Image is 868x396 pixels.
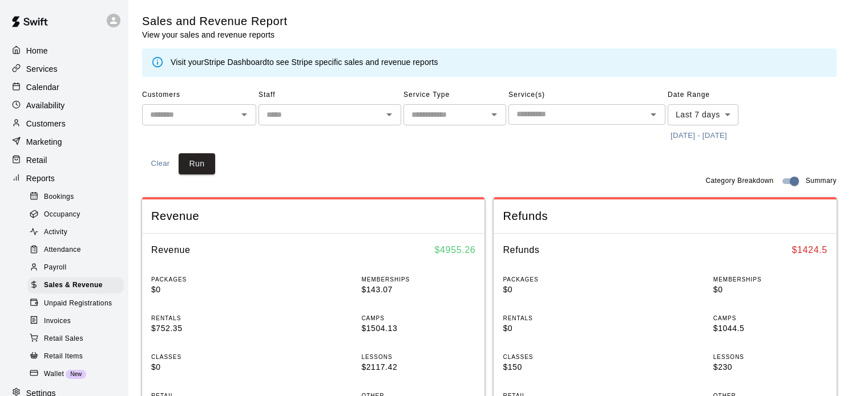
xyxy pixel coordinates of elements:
[806,175,837,187] span: Summary
[645,107,661,123] button: Open
[179,153,215,174] button: Run
[27,242,124,258] div: Attendance
[9,152,119,169] a: Retail
[27,330,128,348] a: Retail Sales
[27,188,128,206] a: Bookings
[259,86,401,104] span: Staff
[44,298,112,309] span: Unpaid Registrations
[44,316,71,327] span: Invoices
[27,259,128,277] a: Payroll
[713,314,827,322] p: CAMPS
[361,361,475,373] p: $2117.42
[403,86,506,104] span: Service Type
[9,42,119,59] a: Home
[503,243,539,258] h6: Refunds
[503,314,617,322] p: RENTALS
[27,242,128,259] a: Attendance
[792,243,827,258] h6: $ 1424.5
[361,275,475,284] p: MEMBERSHIPS
[26,100,65,111] p: Availability
[151,243,191,258] h6: Revenue
[705,175,773,187] span: Category Breakdown
[713,275,827,284] p: MEMBERSHIPS
[503,353,617,361] p: CLASSES
[66,371,86,377] span: New
[503,361,617,373] p: $150
[44,280,103,291] span: Sales & Revenue
[9,115,119,132] a: Customers
[508,86,665,104] span: Service(s)
[26,63,58,75] p: Services
[9,60,119,77] a: Services
[142,153,179,174] button: Clear
[151,361,265,373] p: $0
[9,97,119,114] a: Availability
[44,191,74,203] span: Bookings
[26,154,47,166] p: Retail
[26,81,59,93] p: Calendar
[27,277,128,295] a: Sales & Revenue
[9,79,119,96] a: Calendar
[435,243,476,258] h6: $ 4955.26
[361,284,475,296] p: $143.07
[668,127,730,145] button: [DATE] - [DATE]
[27,189,124,205] div: Bookings
[27,366,124,382] div: WalletNew
[27,349,124,365] div: Retail Items
[713,284,827,296] p: $0
[44,244,81,256] span: Attendance
[142,14,288,29] h5: Sales and Revenue Report
[27,260,124,276] div: Payroll
[151,209,475,224] span: Revenue
[486,107,502,123] button: Open
[171,56,438,69] div: Visit your to see Stripe specific sales and revenue reports
[9,133,119,150] a: Marketing
[27,313,124,329] div: Invoices
[44,209,80,221] span: Occupancy
[361,314,475,322] p: CAMPS
[142,86,256,104] span: Customers
[503,275,617,284] p: PACKAGES
[204,58,267,67] a: Stripe Dashboard
[26,118,66,129] p: Customers
[27,206,128,223] a: Occupancy
[151,322,265,334] p: $752.35
[668,104,738,125] div: Last 7 days
[44,351,83,362] span: Retail Items
[27,224,124,240] div: Activity
[9,170,119,187] a: Reports
[151,314,265,322] p: RENTALS
[503,209,827,224] span: Refunds
[26,173,55,184] p: Reports
[503,322,617,334] p: $0
[44,333,83,345] span: Retail Sales
[151,284,265,296] p: $0
[27,277,124,293] div: Sales & Revenue
[361,322,475,334] p: $1504.13
[151,353,265,361] p: CLASSES
[27,365,128,383] a: WalletNew
[142,29,288,40] p: View your sales and revenue reports
[44,369,64,380] span: Wallet
[713,361,827,373] p: $230
[713,353,827,361] p: LESSONS
[44,227,67,238] span: Activity
[27,348,128,365] a: Retail Items
[26,136,62,148] p: Marketing
[27,296,124,312] div: Unpaid Registrations
[668,86,768,104] span: Date Range
[236,107,252,123] button: Open
[27,295,128,312] a: Unpaid Registrations
[27,207,124,223] div: Occupancy
[27,224,128,242] a: Activity
[27,312,128,330] a: Invoices
[503,284,617,296] p: $0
